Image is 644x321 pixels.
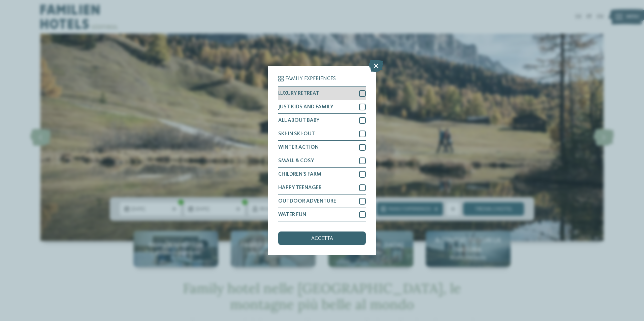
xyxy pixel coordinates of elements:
[278,158,314,164] span: SMALL & COSY
[278,104,333,110] span: JUST KIDS AND FAMILY
[311,236,333,241] span: accetta
[278,185,322,190] span: HAPPY TEENAGER
[278,131,315,137] span: SKI-IN SKI-OUT
[278,91,319,96] span: LUXURY RETREAT
[278,172,321,177] span: CHILDREN’S FARM
[278,199,336,204] span: OUTDOOR ADVENTURE
[285,76,336,81] span: Family Experiences
[278,212,306,217] span: WATER FUN
[278,118,319,123] span: ALL ABOUT BABY
[278,145,319,150] span: WINTER ACTION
